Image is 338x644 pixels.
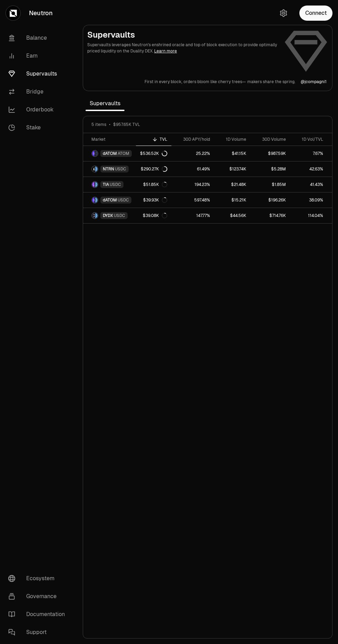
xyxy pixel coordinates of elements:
[143,182,167,187] div: $51.85K
[290,208,327,223] a: 114.04%
[92,166,95,172] img: NTRN Logo
[95,213,98,218] img: USDC Logo
[3,587,74,605] a: Governance
[3,29,74,47] a: Balance
[3,605,74,623] a: Documentation
[214,208,250,223] a: $44.56K
[103,151,117,156] span: dATOM
[83,192,136,208] a: dATOM LogoUSDC LogodATOMUSDC
[140,151,167,156] div: $536.52K
[118,197,129,203] span: USDC
[250,177,290,192] a: $1.85M
[136,161,171,177] a: $290.27K
[214,177,250,192] a: $21.48K
[294,137,323,142] div: 1D Vol/TVL
[91,137,132,142] div: Market
[91,122,106,127] span: 5 items
[255,137,286,142] div: 30D Volume
[136,177,171,192] a: $51.85K
[176,137,210,142] div: 30D APY/hold
[301,79,327,85] a: @jcompagni1
[118,151,129,156] span: ATOM
[140,137,167,142] div: TVL
[136,146,171,161] a: $536.52K
[83,208,136,223] a: DYDX LogoUSDC LogoDYDXUSDC
[115,166,126,172] span: USDC
[103,182,109,187] span: TIA
[214,192,250,208] a: $15.21K
[136,192,171,208] a: $39.93K
[83,177,136,192] a: TIA LogoUSDC LogoTIAUSDC
[3,47,74,65] a: Earn
[83,161,136,177] a: NTRN LogoUSDC LogoNTRNUSDC
[103,166,114,172] span: NTRN
[103,197,117,203] span: dATOM
[110,182,121,187] span: USDC
[290,161,327,177] a: 42.63%
[141,166,167,172] div: $290.27K
[92,213,95,218] img: DYDX Logo
[171,177,214,192] a: 194.23%
[290,177,327,192] a: 41.43%
[214,146,250,161] a: $41.15K
[171,192,214,208] a: 597.48%
[145,79,182,85] p: First in every block,
[290,146,327,161] a: 7.67%
[171,146,214,161] a: 25.22%
[3,569,74,587] a: Ecosystem
[301,79,327,85] p: @ jcompagni1
[86,97,125,110] span: Supervaults
[250,208,290,223] a: $714.76K
[3,119,74,137] a: Stake
[218,137,246,142] div: 1D Volume
[250,192,290,208] a: $196.26K
[83,146,136,161] a: dATOM LogoATOM LogodATOMATOM
[214,161,250,177] a: $123.74K
[250,146,290,161] a: $987.59K
[136,208,171,223] a: $39.08K
[3,83,74,101] a: Bridge
[247,79,295,85] p: makers share the spring.
[87,29,278,40] h2: Supervaults
[92,182,95,187] img: TIA Logo
[143,197,167,203] div: $39.93K
[113,122,140,127] span: $957.65K TVL
[95,166,98,172] img: USDC Logo
[95,197,98,203] img: USDC Logo
[114,213,125,218] span: USDC
[183,79,246,85] p: orders bloom like cherry trees—
[171,161,214,177] a: 61.49%
[95,182,98,187] img: USDC Logo
[154,48,177,54] a: Learn more
[143,213,167,218] div: $39.08K
[171,208,214,223] a: 147.77%
[145,79,295,85] a: First in every block,orders bloom like cherry trees—makers share the spring.
[250,161,290,177] a: $5.28M
[103,213,113,218] span: DYDX
[87,42,278,54] p: Supervaults leverages Neutron's enshrined oracle and top of block execution to provide optimally ...
[299,6,332,21] button: Connect
[92,151,95,156] img: dATOM Logo
[290,192,327,208] a: 38.09%
[3,101,74,119] a: Orderbook
[95,151,98,156] img: ATOM Logo
[92,197,95,203] img: dATOM Logo
[3,65,74,83] a: Supervaults
[3,623,74,641] a: Support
